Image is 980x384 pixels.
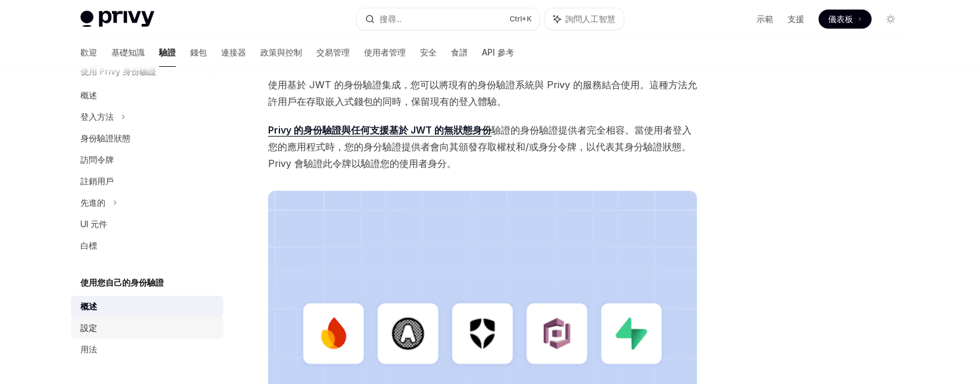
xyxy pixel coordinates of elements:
font: 歡迎 [80,47,97,57]
font: 註銷用戶 [80,176,114,186]
font: 身份驗證狀態 [80,133,130,143]
font: API 參考 [482,47,514,57]
a: 使用者管理 [364,38,406,67]
font: 驗證的身份驗證 [491,124,558,136]
font: 用法 [80,344,97,354]
font: 政策與控制 [260,47,302,57]
img: 燈光標誌 [80,11,154,27]
a: 身份驗證狀態 [71,128,223,149]
font: 錢包 [190,47,207,57]
font: 先進的 [80,197,105,208]
a: 示範 [757,13,773,25]
font: 白標 [80,240,97,250]
font: 概述 [80,90,97,100]
button: 搜尋...Ctrl+K [357,8,539,30]
a: 連接器 [221,38,246,67]
a: 概述 [71,296,223,317]
a: 概述 [71,85,223,106]
font: 無狀態身份 [444,124,491,136]
font: 登入方法 [80,112,114,122]
a: 安全 [420,38,437,67]
a: 驗證 [159,38,176,67]
a: 基礎知識 [111,38,145,67]
button: 詢問人工智慧 [545,8,624,30]
a: API 參考 [482,38,514,67]
font: 使用者管理 [364,47,406,57]
font: 支援 [788,14,804,24]
font: 儀表板 [828,14,853,24]
font: 概述 [80,301,97,311]
a: 用法 [71,339,223,360]
font: 訪問令牌 [80,154,114,165]
font: Privy 的身份驗證與任何支援基於 JWT 的 [268,124,444,136]
font: 。當使用者登入您的應用程式時，您的身分驗證提供者會向其頒發存取權杖和/或身分令牌，以代表其身分驗證狀態。 Privy 會驗證此令牌以驗證您的使用者身分。 [268,124,692,169]
font: 示範 [757,14,773,24]
font: 使用基於 JWT 的身份驗證集成，您可以將現有的身份驗證系統與 Privy 的服務結合使用。這種方法允許用戶在存取嵌入式錢包的同時，保留現有的登入體驗。 [268,79,697,107]
a: 食譜 [451,38,468,67]
font: UI 元件 [80,219,107,229]
button: 切換暗模式 [881,10,900,29]
font: 食譜 [451,47,468,57]
font: 設定 [80,323,97,333]
a: 政策與控制 [260,38,302,67]
a: 歡迎 [80,38,97,67]
a: 無狀態身份 [444,124,491,137]
font: 安全 [420,47,437,57]
a: 設定 [71,317,223,339]
a: 支援 [788,13,804,25]
font: 連接器 [221,47,246,57]
font: 基礎知識 [111,47,145,57]
a: 交易管理 [316,38,350,67]
font: Ctrl [509,14,522,23]
a: UI 元件 [71,213,223,235]
a: Privy 的身份驗證與任何支援基於 JWT 的 [268,124,444,137]
font: 搜尋... [379,14,402,24]
font: 詢問人工智慧 [565,14,615,24]
a: 訪問令牌 [71,149,223,171]
font: +K [522,14,532,23]
a: 儀表板 [819,10,872,29]
a: 錢包 [190,38,207,67]
font: 交易管理 [316,47,350,57]
a: 白標 [71,235,223,256]
a: 註銷用戶 [71,171,223,192]
font: 驗證 [159,47,176,57]
font: 使用您自己的身份驗證 [80,277,164,287]
font: 提供者完全相容 [558,124,625,136]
